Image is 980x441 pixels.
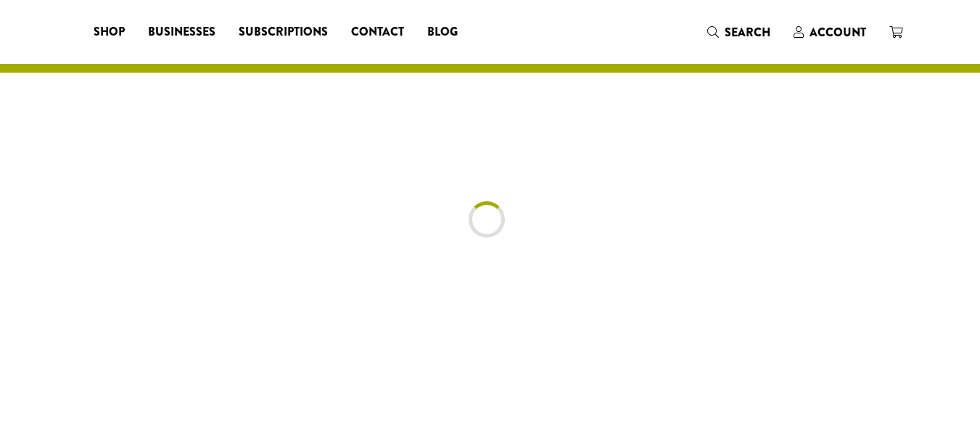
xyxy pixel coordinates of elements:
a: Shop [82,20,136,44]
span: Blog [427,23,458,41]
span: Subscriptions [239,23,328,41]
span: Contact [351,23,404,41]
span: Shop [94,23,125,41]
a: Blog [416,20,469,44]
span: Account [810,24,866,41]
span: Businesses [148,23,215,41]
a: Businesses [136,20,227,44]
a: Search [696,20,782,44]
a: Contact [339,20,416,44]
a: Subscriptions [227,20,339,44]
a: Account [782,20,878,44]
span: Search [725,24,770,41]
